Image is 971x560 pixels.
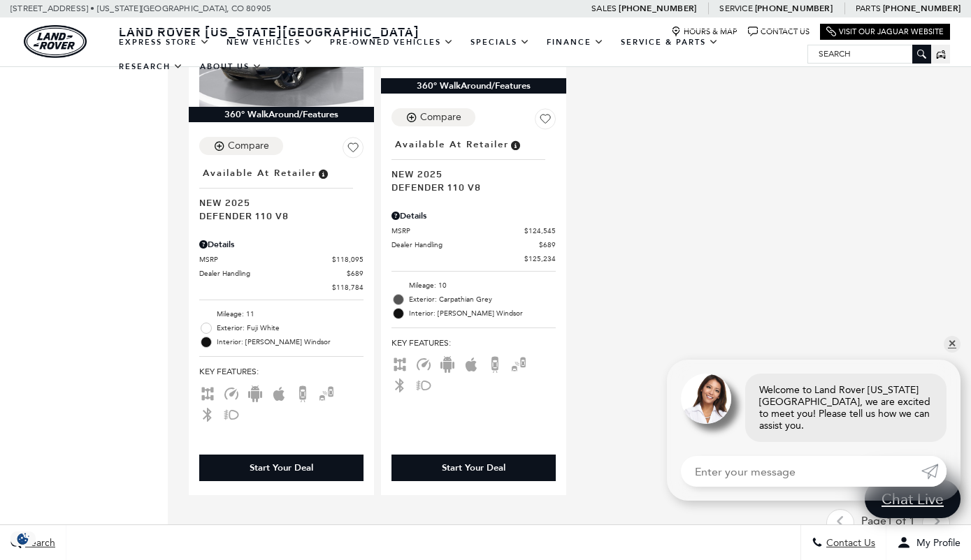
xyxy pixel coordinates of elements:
[24,25,87,58] img: Land Rover
[921,456,947,487] a: Submit
[886,525,971,560] button: Open user profile menu
[24,25,87,58] a: land-rover
[199,163,364,222] a: Available at RetailerNew 2025Defender 110 V8
[911,537,961,549] span: My Profile
[409,293,556,307] span: Exterior: Carpathian Grey
[808,45,930,62] input: Search
[391,240,556,250] a: Dealer Handling $689
[391,167,545,180] span: New 2025
[719,3,752,13] span: Service
[199,209,353,222] span: Defender 110 V8
[7,531,39,546] section: Click to Open Cookie Consent Modal
[199,238,364,251] div: Pricing Details - Defender 110 V8
[463,358,480,368] span: Apple Car-Play
[199,455,364,481] div: Start Your Deal
[391,455,556,481] div: Start Your Deal
[823,537,875,549] span: Contact Us
[748,27,810,37] a: Contact Us
[192,54,271,79] a: About Us
[119,23,419,40] span: Land Rover [US_STATE][GEOGRAPHIC_DATA]
[317,165,329,181] span: Vehicle is in stock and ready for immediate delivery. Due to demand, availability is subject to c...
[199,388,216,397] span: AWD
[250,462,313,474] div: Start Your Deal
[381,78,566,94] div: 360° WalkAround/Features
[439,358,456,368] span: Android Auto
[391,209,556,222] div: Pricing Details - Defender 110 V8
[199,408,216,418] span: Bluetooth
[199,307,364,321] li: Mileage: 11
[318,388,335,397] span: Blind Spot Monitor
[854,509,922,537] div: Page 1 of 1
[420,111,461,124] div: Compare
[409,307,556,320] span: Interior: [PERSON_NAME] Windsor
[332,254,364,265] span: $118,095
[391,379,408,389] span: Bluetooth
[524,226,556,236] span: $124,545
[343,137,364,163] button: Save Vehicle
[391,108,475,126] button: Compare Vehicle
[535,108,556,135] button: Save Vehicle
[203,165,317,181] span: Available at Retailer
[110,54,192,79] a: Research
[10,3,271,13] a: [STREET_ADDRESS] • [US_STATE][GEOGRAPHIC_DATA], CO 80905
[199,282,364,293] a: $118,784
[510,358,527,368] span: Blind Spot Monitor
[332,282,364,293] span: $118,784
[223,408,240,418] span: Fog Lights
[391,240,539,250] span: Dealer Handling
[591,3,617,13] span: Sales
[218,30,322,54] a: New Vehicles
[415,358,432,368] span: Adaptive Cruise Control
[217,321,364,335] span: Exterior: Fuji White
[391,335,556,351] span: Key Features :
[322,30,462,54] a: Pre-Owned Vehicles
[199,268,347,279] span: Dealer Handling
[247,388,264,397] span: Android Auto
[199,268,364,279] a: Dealer Handling $689
[347,268,364,279] span: $689
[228,140,269,152] div: Compare
[539,240,556,250] span: $689
[110,23,428,40] a: Land Rover [US_STATE][GEOGRAPHIC_DATA]
[199,254,364,265] a: MSRP $118,095
[189,107,374,122] div: 360° WalkAround/Features
[391,180,545,193] span: Defender 110 V8
[826,27,944,37] a: Visit Our Jaguar Website
[681,456,921,487] input: Enter your message
[883,3,961,14] a: [PHONE_NUMBER]
[271,388,287,397] span: Apple Car-Play
[415,379,432,389] span: Fog Lights
[681,374,731,424] img: Agent profile photo
[462,30,538,54] a: Specials
[612,30,727,54] a: Service & Parts
[487,358,503,368] span: Backup Camera
[199,254,332,265] span: MSRP
[755,3,833,14] a: [PHONE_NUMBER]
[391,253,556,264] a: $125,234
[199,137,283,155] button: Compare Vehicle
[856,3,881,13] span: Parts
[7,531,39,546] img: Opt-Out Icon
[671,27,738,37] a: Hours & Map
[391,358,408,368] span: AWD
[199,364,364,379] span: Key Features :
[509,137,522,152] span: Vehicle is in stock and ready for immediate delivery. Due to demand, availability is subject to c...
[524,253,556,264] span: $125,234
[538,30,612,54] a: Finance
[199,196,353,209] span: New 2025
[619,3,696,14] a: [PHONE_NUMBER]
[294,388,311,397] span: Backup Camera
[110,30,807,79] nav: Main Navigation
[442,462,505,474] div: Start Your Deal
[391,226,524,236] span: MSRP
[391,226,556,236] a: MSRP $124,545
[110,30,218,54] a: EXPRESS STORE
[745,374,947,442] div: Welcome to Land Rover [US_STATE][GEOGRAPHIC_DATA], we are excited to meet you! Please tell us how...
[217,335,364,349] span: Interior: [PERSON_NAME] Windsor
[223,388,240,397] span: Adaptive Cruise Control
[391,279,556,293] li: Mileage: 10
[391,135,556,193] a: Available at RetailerNew 2025Defender 110 V8
[395,137,509,152] span: Available at Retailer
